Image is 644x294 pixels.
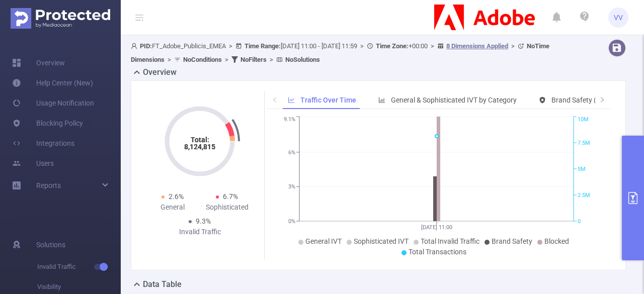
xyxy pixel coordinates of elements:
b: No Filters [240,56,267,63]
a: Overview [12,53,65,73]
tspan: 0 [578,218,581,225]
tspan: 6% [288,149,295,156]
span: FT_Adobe_Publicis_EMEA [DATE] 11:00 - [DATE] 11:59 +00:00 [131,42,549,63]
span: Solutions [36,235,65,255]
i: icon: line-chart [288,96,295,104]
a: Help Center (New) [12,73,93,93]
span: Total Transactions [409,248,466,256]
span: Blocked [544,237,569,245]
img: Protected Media [11,8,110,29]
tspan: [DATE] 11:00 [421,224,452,231]
a: Integrations [12,133,74,153]
div: Invalid Traffic [173,227,227,237]
div: General [145,202,200,213]
div: Sophisticated [200,202,254,213]
tspan: 3% [288,184,295,190]
i: icon: left [272,96,278,103]
span: Brand Safety [492,237,532,245]
b: No Conditions [183,56,222,63]
h2: Data Table [143,278,182,290]
tspan: 10M [578,117,589,123]
span: > [222,56,231,63]
tspan: 0% [288,218,295,225]
b: No Solutions [285,56,320,63]
a: Reports [36,175,61,195]
span: > [508,42,518,50]
span: Sophisticated IVT [354,237,409,245]
tspan: 2.5M [578,192,590,199]
b: Time Zone: [376,42,409,50]
a: Users [12,153,54,173]
span: Reports [36,181,61,189]
i: icon: user [131,43,140,49]
tspan: 5M [578,166,586,172]
span: Invalid Traffic [37,257,121,277]
a: Blocking Policy [12,113,83,133]
span: Total Invalid Traffic [421,237,479,245]
span: > [357,42,367,50]
span: VV [614,8,623,28]
span: 9.3% [196,217,211,225]
tspan: 9.1% [284,117,295,123]
span: > [226,42,235,50]
tspan: 7.5M [578,140,590,146]
a: Usage Notification [12,93,94,113]
i: icon: right [599,96,605,103]
span: > [428,42,437,50]
tspan: Total: [191,136,209,144]
span: General & Sophisticated IVT by Category [391,96,517,104]
u: 8 Dimensions Applied [446,42,508,50]
tspan: 8,124,815 [184,143,215,151]
h2: Overview [143,66,177,78]
b: PID: [140,42,152,50]
span: > [165,56,174,63]
span: Traffic Over Time [300,96,356,104]
i: icon: bar-chart [378,96,385,104]
b: Time Range: [245,42,281,50]
span: > [267,56,276,63]
span: 2.6% [169,192,184,201]
span: Brand Safety (Detected) [551,96,626,104]
span: General IVT [305,237,342,245]
span: 6.7% [223,192,238,201]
